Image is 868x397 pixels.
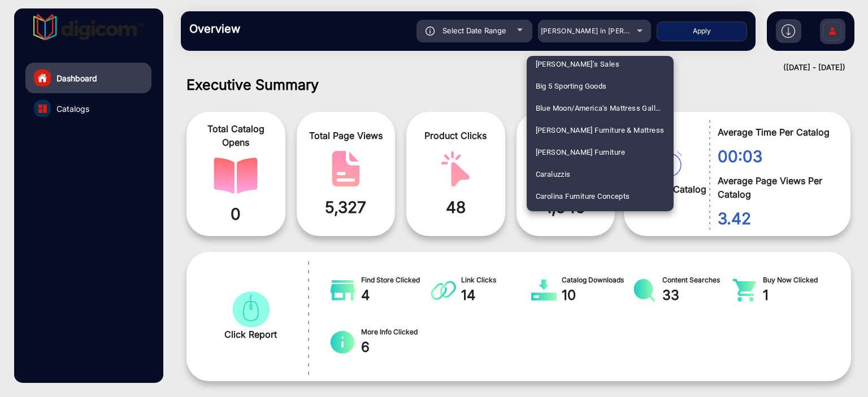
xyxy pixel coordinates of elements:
span: Big 5 Sporting Goods [536,75,607,97]
span: [PERSON_NAME] Furniture & Mattress [536,119,665,141]
span: [PERSON_NAME]’s Sales [536,53,620,75]
span: [PERSON_NAME] Furniture [536,141,625,163]
span: Caraluzzis [536,163,571,185]
span: Blue Moon/America's Mattress Gallery [536,97,665,119]
span: Carolina Furniture Concepts [536,185,630,207]
span: Charlies Hardware & Rental [536,207,629,229]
